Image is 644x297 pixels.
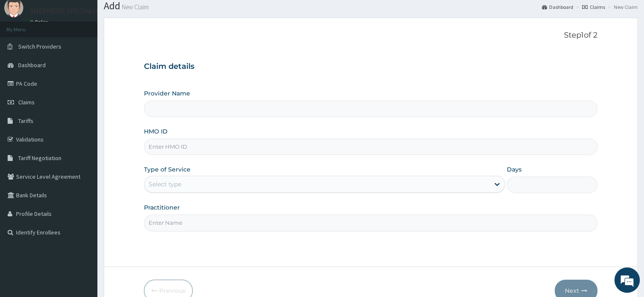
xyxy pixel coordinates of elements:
a: Online [30,19,50,25]
label: Days [507,165,522,174]
h1: Add [104,0,638,11]
input: Enter HMO ID [144,139,597,155]
p: Step 1 of 2 [144,31,597,40]
h3: Claim details [144,62,597,71]
span: Claims [18,98,35,106]
a: Claims [582,3,605,11]
label: HMO ID [144,127,168,136]
label: Provider Name [144,89,190,98]
label: Practitioner [144,203,180,212]
li: New Claim [606,3,638,11]
span: Switch Providers [18,43,61,50]
span: Tariffs [18,117,33,125]
small: New Claim [120,4,149,10]
span: Tariff Negotiation [18,154,61,162]
label: Type of Service [144,165,191,174]
a: Dashboard [542,3,573,11]
p: SHEPHERD SPECIALIST HOSPITAL [30,7,139,15]
span: Dashboard [18,61,46,69]
input: Enter Name [144,215,597,231]
div: Select type [149,180,181,188]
